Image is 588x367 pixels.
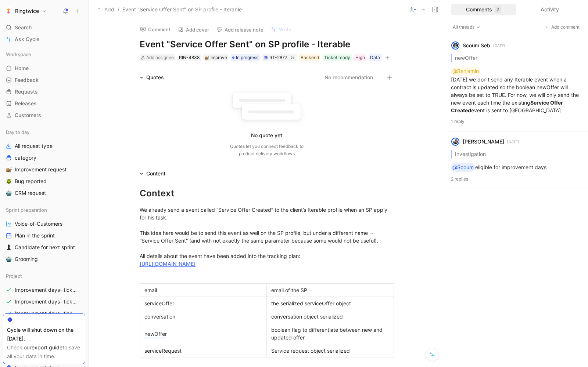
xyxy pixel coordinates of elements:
div: Scoum Seb [463,41,490,50]
div: boolean flag to differentiate between new and updated offer [271,326,389,341]
div: Content [137,169,168,178]
div: email [144,286,262,294]
div: 2 [495,6,501,13]
div: Improve [205,54,227,61]
span: / [118,5,119,14]
img: 🪲 [6,178,12,184]
div: Service request object serialized [271,347,389,355]
img: avatar [452,42,459,49]
div: Quotes [137,73,167,82]
span: Workspace [6,51,31,58]
h1: Event "Service Offer Sent" on SP profile - Iterable [140,39,394,50]
div: Context [140,187,394,200]
span: Sprint preparation [6,206,47,214]
div: 🐌Improve [203,54,229,61]
div: Sprint preparationVoice-of-CustomersPlan in the sprint♟️Candidate for next sprint🤖Grooming [3,204,85,265]
span: Write [279,26,291,33]
div: serviceOffer [144,299,262,307]
a: Plan in the sprint [3,230,85,241]
a: 🐌Improvement request [3,164,85,175]
button: Write [268,24,295,34]
a: Customers [3,110,85,121]
button: 🤖 [4,189,13,197]
a: category [3,152,85,163]
span: Candidate for next sprint [15,244,75,251]
button: 🐌 [4,165,13,174]
p: 2 replies [451,175,582,183]
span: Improvement days- tickets ready- backend [15,298,78,305]
div: Day to dayAll request typecategory🐌Improvement request🪲Bug reported🤖CRM request [3,127,85,199]
a: Improvement days- tickets ready- backend [3,296,85,307]
div: Ticket ready [324,54,350,61]
div: Backend [301,54,319,61]
span: Day to day [6,128,29,136]
p: [DATE] [493,42,505,49]
a: 🪲Bug reported [3,176,85,187]
a: 🤖Grooming [3,254,85,265]
button: Add comment [544,23,582,31]
div: RIN-4838 [179,54,200,61]
button: 🤖 [4,255,13,264]
span: Feedback [15,76,39,84]
span: Improvement days- tickets ready- React [15,286,78,294]
h1: Ringtwice [15,8,39,14]
div: We already send a event called “Service Offer Created” to the client’s Iterable profile when an S... [140,206,394,268]
a: ♟️Candidate for next sprint [3,242,85,253]
p: 1 reply [451,118,582,125]
div: Project [3,270,85,281]
span: Event "Service Offer Sent" on SP profile - Iterable [122,5,242,14]
div: Quotes [146,73,164,82]
div: Search [3,22,85,33]
div: conversation [144,313,262,320]
div: Cycle will shut down on the [DATE]. [7,326,81,343]
a: All request type [3,141,85,152]
mark: newOffer [144,331,167,337]
div: High [355,54,365,61]
div: Content [146,169,165,178]
button: Add [96,5,116,14]
span: Ask Cycle [15,35,39,44]
img: avatar [452,138,459,145]
a: Releases [3,98,85,109]
img: 🤖 [6,190,12,196]
div: Comments2 [451,4,516,15]
button: No recommendation [325,73,373,82]
span: CRM request [15,189,46,197]
div: ProjectImprovement days- tickets ready- ReactImprovement days- tickets ready- backendImprovement ... [3,270,85,342]
div: Sprint preparation [3,204,85,215]
a: Requests [3,86,85,97]
span: category [15,154,36,161]
span: Plan in the sprint [15,232,55,239]
div: serviceRequest [144,347,262,355]
div: Day to day [3,127,85,138]
button: 🪲 [4,177,13,186]
a: Feedback [3,75,85,86]
button: Comment [137,24,174,34]
a: 🤖CRM request [3,188,85,199]
button: Add cover [175,25,212,35]
span: Add comment [551,23,580,31]
button: Add release note [213,25,267,35]
div: Quotes let you connect feedback to product delivery workflows [230,143,304,157]
a: Ask Cycle [3,34,85,45]
a: Voice-of-Customers [3,218,85,229]
span: Improvement request [15,166,67,173]
div: conversation object serialized [271,313,389,320]
img: 🐌 [6,167,12,172]
span: Add assignee [146,55,174,60]
img: 🐌 [205,55,209,60]
div: Check our to save all your data in time. [7,343,81,361]
div: RT-2877 [269,54,287,61]
a: Improvement days- tickets ready-legacy [3,308,85,319]
img: Ringtwice [5,7,12,15]
div: Workspace [3,49,85,60]
span: Requests [15,88,38,95]
span: Home [15,65,29,72]
span: All request type [15,142,53,150]
span: Grooming [15,255,38,263]
button: RingtwiceRingtwice [3,6,49,16]
span: Improvement days- tickets ready-legacy [15,310,78,317]
span: All threads [453,23,480,31]
div: No quote yet [251,131,282,140]
span: In progress [236,54,258,61]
